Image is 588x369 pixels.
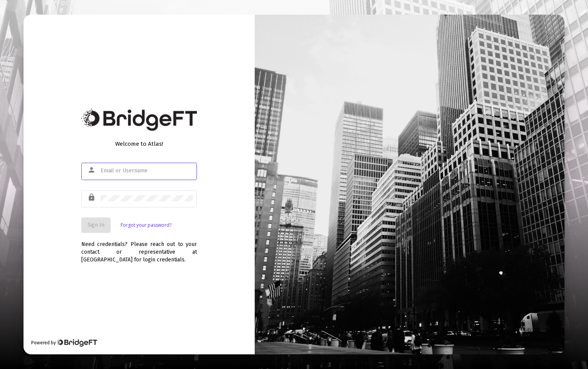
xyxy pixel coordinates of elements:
mat-icon: person [87,165,97,175]
input: Email or Username [101,168,193,174]
div: Welcome to Atlas! [81,140,197,148]
span: Sign In [87,222,104,228]
button: Sign In [81,217,111,233]
mat-icon: lock [87,193,97,202]
div: Powered by [31,339,97,347]
div: Need credentials? Please reach out to your contact or representative at [GEOGRAPHIC_DATA] for log... [81,233,197,264]
img: Bridge Financial Technology Logo [57,339,97,347]
a: Forgot your password? [121,221,171,229]
img: Bridge Financial Technology Logo [81,109,197,131]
